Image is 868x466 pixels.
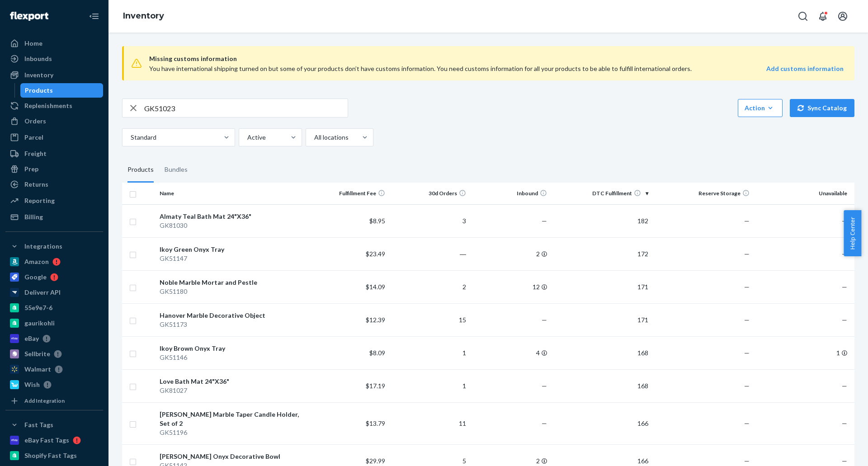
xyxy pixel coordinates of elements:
span: — [842,316,847,324]
div: GK81030 [160,221,304,230]
span: $12.39 [366,316,385,324]
span: — [542,382,547,390]
span: — [744,250,750,258]
div: Amazon [24,257,49,266]
input: Standard [130,133,131,142]
div: [PERSON_NAME] Marble Taper Candle Holder, Set of 2 [160,410,304,428]
div: GK51180 [160,287,304,296]
div: Google [24,273,47,282]
button: Open account menu [834,7,852,25]
div: Inbounds [24,54,52,63]
button: Fast Tags [5,418,103,432]
button: Sync Catalog [790,99,854,117]
a: Orders [5,114,103,128]
a: eBay Fast Tags [5,433,103,447]
div: Deliverr API [24,288,61,297]
div: Inventory [24,71,53,80]
button: Action [738,99,783,117]
input: Search inventory by name or sku [144,99,348,117]
div: Integrations [24,242,62,251]
td: 1 [389,336,470,369]
td: 172 [551,237,652,270]
div: Walmart [24,365,51,374]
a: Freight [5,146,103,161]
td: 4 [470,336,551,369]
span: $29.99 [366,457,385,465]
a: Returns [5,177,103,192]
td: ― [389,237,470,270]
button: Help Center [844,210,861,256]
a: Prep [5,162,103,176]
a: Add customs information [766,64,844,73]
th: DTC Fulfillment [551,183,652,204]
span: $8.95 [369,217,385,225]
td: 2 [389,270,470,303]
span: — [842,250,847,258]
td: 168 [551,369,652,402]
div: Parcel [24,133,43,142]
td: 3 [389,204,470,237]
span: $14.09 [366,283,385,291]
a: Inventory [5,68,103,82]
a: Add Integration [5,395,103,406]
div: eBay [24,334,39,343]
a: gaurikohli [5,316,103,330]
a: Shopify Fast Tags [5,448,103,463]
a: 55e9e7-6 [5,301,103,315]
div: Replenishments [24,101,72,110]
span: — [542,217,547,225]
input: All locations [313,133,314,142]
span: — [744,457,750,465]
div: Wish [24,380,40,389]
span: — [842,283,847,291]
span: — [744,217,750,225]
span: — [842,419,847,427]
ol: breadcrumbs [116,3,171,29]
div: Products [25,86,53,95]
span: — [842,382,847,390]
button: Open Search Box [794,7,812,25]
div: gaurikohli [24,319,55,328]
div: GK51173 [160,320,304,329]
div: Fast Tags [24,420,53,429]
img: Flexport logo [10,12,48,21]
span: — [744,349,750,357]
div: Freight [24,149,47,158]
td: 2 [470,237,551,270]
a: Replenishments [5,99,103,113]
div: GK51196 [160,428,304,437]
strong: Add customs information [766,65,844,72]
th: Inbound [470,183,551,204]
a: eBay [5,331,103,346]
span: $8.09 [369,349,385,357]
a: Walmart [5,362,103,377]
a: Billing [5,210,103,224]
div: Almaty Teal Bath Mat 24"X36" [160,212,304,221]
span: Missing customs information [149,53,844,64]
div: Action [745,104,776,113]
div: eBay Fast Tags [24,436,69,445]
a: Inventory [123,11,164,21]
div: Ikoy Brown Onyx Tray [160,344,304,353]
a: Home [5,36,103,51]
a: Google [5,270,103,284]
div: Add Integration [24,397,65,405]
div: Love Bath Mat 24"X36" [160,377,304,386]
span: $17.19 [366,382,385,390]
div: Products [127,157,154,183]
div: Home [24,39,42,48]
button: Open notifications [814,7,832,25]
th: Name [156,183,308,204]
div: Billing [24,212,43,221]
div: GK51146 [160,353,304,362]
td: 171 [551,270,652,303]
td: 15 [389,303,470,336]
span: $13.79 [366,419,385,427]
div: [PERSON_NAME] Onyx Decorative Bowl [160,452,304,461]
span: — [842,457,847,465]
a: Amazon [5,254,103,269]
span: — [744,316,750,324]
td: 1 [389,369,470,402]
th: 30d Orders [389,183,470,204]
